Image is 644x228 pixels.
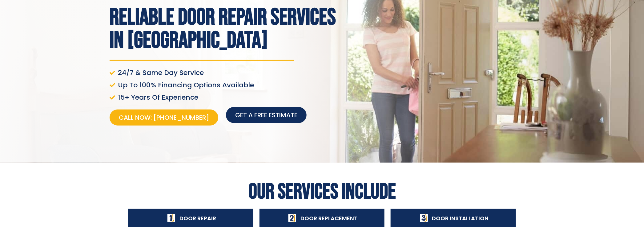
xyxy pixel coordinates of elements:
h1: Reliable Door Repair Services in [GEOGRAPHIC_DATA] [110,6,340,52]
span: Call Now: [PHONE_NUMBER] [119,113,209,122]
span: Up To 100% Financing Options Available [117,81,254,89]
a: Get a free estimate [226,107,307,123]
h2: Our Services Include [125,181,519,203]
a: Call Now: [PHONE_NUMBER] [110,110,218,126]
span: 15+ Years Of Experience [117,93,199,102]
span: Get a free estimate [235,111,297,119]
span: 24/7 & Same Day Service [117,68,204,77]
